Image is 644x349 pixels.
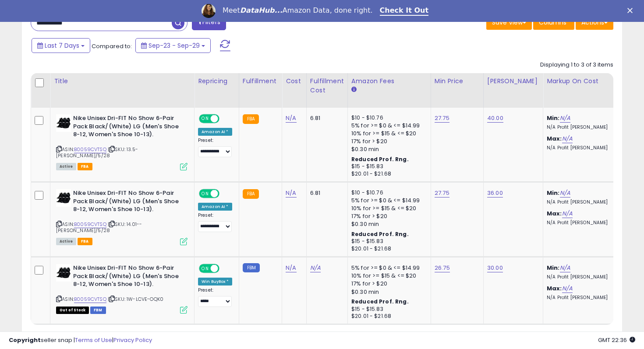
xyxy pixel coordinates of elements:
div: $0.30 min [351,288,424,296]
div: [PERSON_NAME] [487,77,539,86]
span: All listings currently available for purchase on Amazon [56,238,76,245]
span: ON [200,265,211,272]
div: Preset: [198,287,232,307]
button: Sep-23 - Sep-29 [135,38,211,53]
b: Max: [547,284,562,293]
p: N/A Profit [PERSON_NAME] [547,124,619,130]
a: 36.00 [487,189,503,197]
div: 10% for >= $15 & <= $20 [351,204,424,212]
div: Win BuyBox * [198,278,232,286]
div: $20.01 - $21.68 [351,170,424,178]
small: FBM [243,263,260,272]
span: Compared to: [92,42,132,50]
span: ON [200,190,211,197]
a: N/A [310,264,321,272]
div: Fulfillment Cost [310,77,344,95]
b: Min: [547,114,560,122]
b: Min: [547,264,560,272]
a: 26.75 [435,264,450,272]
b: Reduced Prof. Rng. [351,298,409,305]
div: 10% for >= $15 & <= $20 [351,130,424,137]
p: N/A Profit [PERSON_NAME] [547,220,619,226]
a: B0059CVTSQ [74,296,106,303]
span: OFF [218,190,232,197]
div: $0.30 min [351,145,424,153]
span: | SKU: 1W-LCVE-OQK0 [108,296,163,303]
span: ON [200,115,211,123]
div: $15 - $15.83 [351,163,424,170]
button: Actions [576,15,613,30]
div: Meet Amazon Data, done right. [223,6,373,15]
div: $10 - $10.76 [351,114,424,122]
span: All listings currently available for purchase on Amazon [56,163,76,170]
button: Columns [533,15,574,30]
button: Save View [486,15,532,30]
b: Min: [547,189,560,197]
img: 41Icpuj9XcL._SL40_.jpg [56,264,71,282]
a: N/A [286,264,296,272]
div: seller snap | | [9,336,152,345]
div: ASIN: [56,189,188,244]
span: OFF [218,265,232,272]
button: Filters [192,15,226,30]
p: N/A Profit [PERSON_NAME] [547,295,619,301]
span: OFF [218,115,232,123]
div: ASIN: [56,264,188,313]
a: N/A [560,264,570,272]
span: FBA [78,238,92,245]
b: Max: [547,134,562,143]
span: | SKU: 14.01--[PERSON_NAME]/5/28 [56,221,142,234]
b: Nike Unisex Dri-FIT No Show 6-Pair Pack Black/(White) LG (Men's Shoe 8-12, Women's Shoe 10-13). [73,189,180,216]
span: FBA [78,163,92,170]
img: 41Icpuj9XcL._SL40_.jpg [56,189,71,207]
div: Amazon Fees [351,77,427,86]
div: $15 - $15.83 [351,238,424,245]
div: 17% for > $20 [351,212,424,220]
p: N/A Profit [PERSON_NAME] [547,274,619,280]
span: Last 7 Days [45,41,79,50]
p: N/A Profit [PERSON_NAME] [547,145,619,151]
a: Privacy Policy [113,336,152,344]
b: Nike Unisex Dri-FIT No Show 6-Pair Pack Black/(White) LG (Men's Shoe 8-12, Women's Shoe 10-13). [73,264,180,291]
div: 10% for >= $15 & <= $20 [351,272,424,280]
div: $10 - $10.76 [351,189,424,197]
i: DataHub... [240,6,283,14]
div: Preset: [198,212,232,232]
div: Fulfillment [243,77,278,86]
div: 6.81 [310,189,341,197]
div: Cost [286,77,303,86]
div: Close [627,8,636,13]
div: Amazon AI * [198,128,232,136]
div: $15 - $15.83 [351,306,424,313]
div: 5% for >= $0 & <= $14.99 [351,197,424,204]
div: Min Price [435,77,480,86]
div: Title [54,77,191,86]
a: N/A [562,134,573,143]
a: Terms of Use [75,336,112,344]
span: | SKU: 13.5-[PERSON_NAME]/5/28 [56,146,138,159]
p: N/A Profit [PERSON_NAME] [547,199,619,205]
small: FBA [243,189,259,199]
div: Preset: [198,137,232,157]
span: Columns [539,18,566,27]
a: N/A [286,189,296,197]
div: 17% for > $20 [351,137,424,145]
b: Max: [547,209,562,218]
a: Check It Out [380,6,429,16]
span: All listings that are currently out of stock and unavailable for purchase on Amazon [56,307,89,314]
div: 6.81 [310,114,341,122]
div: Amazon AI * [198,203,232,211]
b: Nike Unisex Dri-FIT No Show 6-Pair Pack Black/(White) LG (Men's Shoe 8-12, Women's Shoe 10-13). [73,114,180,141]
b: Reduced Prof. Rng. [351,155,409,163]
a: N/A [560,114,570,123]
a: N/A [562,284,573,293]
div: 5% for >= $0 & <= $14.99 [351,264,424,272]
img: 41Icpuj9XcL._SL40_.jpg [56,114,71,132]
span: Sep-23 - Sep-29 [149,41,200,50]
img: Profile image for Georgie [202,4,216,18]
div: ASIN: [56,114,188,169]
a: N/A [286,114,296,123]
b: Reduced Prof. Rng. [351,230,409,238]
small: Amazon Fees. [351,86,357,94]
a: 40.00 [487,114,503,123]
